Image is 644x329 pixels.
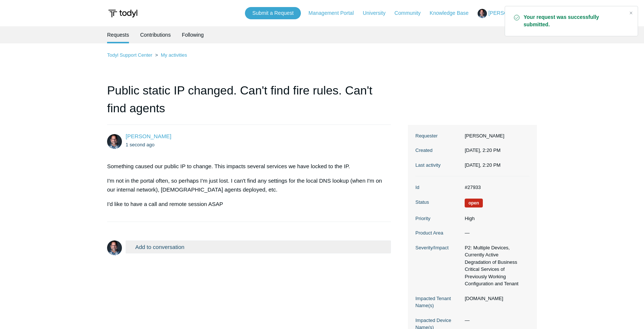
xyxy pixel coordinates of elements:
[309,9,361,17] a: Management Portal
[140,26,171,43] a: Contributions
[461,295,530,302] dd: [DOMAIN_NAME]
[415,215,461,222] dt: Priority
[465,162,501,168] time: 09/04/2025, 14:20
[415,229,461,237] dt: Product Area
[415,184,461,191] dt: Id
[126,133,171,139] span: David Bennett
[107,52,154,58] li: Todyl Support Center
[182,26,204,43] a: Following
[461,229,530,237] dd: —
[107,52,152,58] a: Todyl Support Center
[363,9,393,17] a: University
[461,184,530,191] dd: #27933
[107,200,384,209] p: I'd like to have a call and remote session ASAP
[107,176,384,194] p: I'm not in the portal often, so perhaps I'm just lost. I can't find any settings for the local DN...
[461,244,530,288] dd: P2: Multiple Devices, Currently Active Degradation of Business Critical Services of Previously Wo...
[126,240,391,253] button: Add to conversation
[107,26,129,43] li: Requests
[415,244,461,252] dt: Severity/Impact
[461,317,530,324] dd: —
[126,133,171,139] a: [PERSON_NAME]
[126,142,155,147] time: 09/04/2025, 14:20
[488,10,531,16] span: [PERSON_NAME]
[415,147,461,154] dt: Created
[415,295,461,309] dt: Impacted Tenant Name(s)
[107,162,384,171] p: Something caused our public IP to change. This impacts several services we have locked to the IP.
[415,132,461,140] dt: Requester
[107,7,139,20] img: Todyl Support Center Help Center home page
[461,215,530,222] dd: High
[415,199,461,206] dt: Status
[107,82,391,125] h1: Public static IP changed. Can't find fire rules. Can't find agents
[478,9,537,18] button: [PERSON_NAME]
[465,147,501,153] time: 09/04/2025, 14:20
[430,9,476,17] a: Knowledge Base
[245,7,301,19] a: Submit a Request
[461,132,530,140] dd: [PERSON_NAME]
[626,8,636,18] div: Close
[415,162,461,169] dt: Last activity
[465,199,483,207] span: We are working on a response for you
[154,52,187,58] li: My activities
[395,9,428,17] a: Community
[524,14,623,29] strong: Your request was successfully submitted.
[161,52,187,58] a: My activities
